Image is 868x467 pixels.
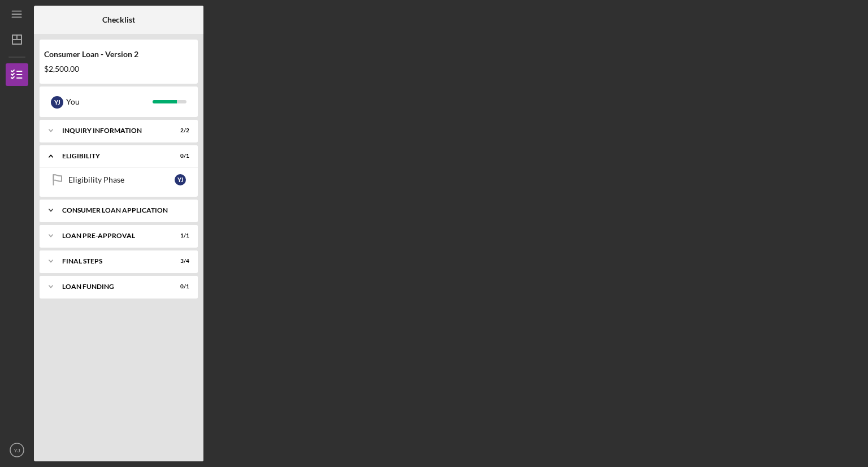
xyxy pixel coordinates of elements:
div: Eligibility [62,153,161,159]
div: $2,500.00 [44,64,193,73]
div: Inquiry Information [62,127,161,134]
text: YJ [14,447,20,453]
div: Consumer Loan - Version 2 [44,50,193,59]
div: 2 / 2 [169,127,189,134]
div: 3 / 4 [169,258,189,265]
div: 1 / 1 [169,232,189,239]
b: Checklist [102,15,135,24]
div: Y J [175,174,186,185]
div: Consumer Loan Application [62,207,184,214]
div: 0 / 1 [169,153,189,159]
button: YJ [6,439,28,461]
div: Y J [51,96,63,109]
div: Eligibility Phase [68,175,175,184]
a: Eligibility PhaseYJ [45,168,192,191]
div: 0 / 1 [169,283,189,290]
div: Loan Pre-Approval [62,232,161,239]
div: You [66,92,153,111]
div: FINAL STEPS [62,258,161,265]
div: Loan Funding [62,283,161,290]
